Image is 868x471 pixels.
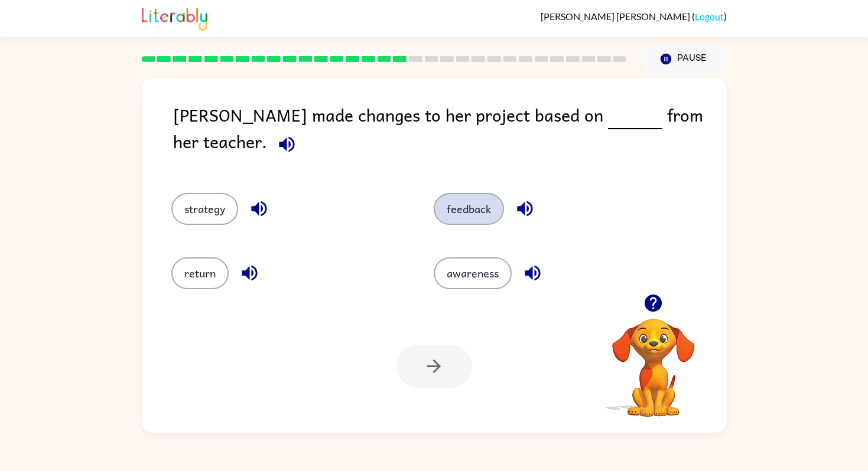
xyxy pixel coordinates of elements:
button: return [171,257,229,289]
button: Pause [641,45,727,73]
button: strategy [171,193,238,225]
div: ( ) [541,11,727,22]
button: awareness [434,257,512,289]
button: feedback [434,193,504,225]
div: [PERSON_NAME] made changes to her project based on from her teacher. [173,102,727,169]
a: Logout [695,11,724,22]
span: [PERSON_NAME] [PERSON_NAME] [541,11,692,22]
video: Your browser must support playing .mp4 files to use Literably. Please try using another browser. [594,300,713,418]
img: Literably [142,5,207,31]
